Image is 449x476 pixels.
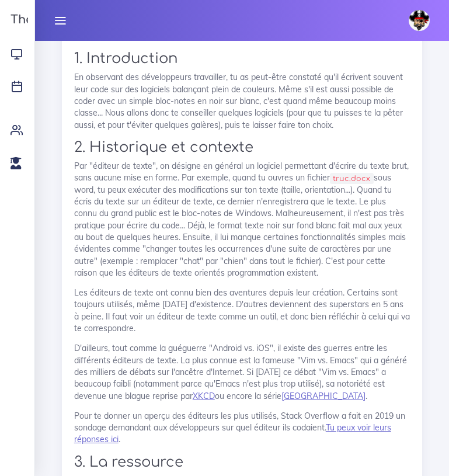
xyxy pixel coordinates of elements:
[74,287,410,334] p: Les éditeurs de texte ont connu bien des aventures depuis leur création. Certains sont toujours u...
[193,391,215,401] a: XKCD
[74,410,410,446] p: Pour te donner un aperçu des éditeurs les plus utilisés, Stack Overflow a fait en 2019 un sondage...
[74,50,410,67] h2: 1. Introduction
[330,173,374,185] code: truc.docx
[74,342,410,401] p: D'ailleurs, tout comme la guéguerre "Android vs. iOS", il existe des guerres entre les différents...
[7,13,131,26] h3: The Hacking Project
[74,422,391,444] a: Tu peux voir leurs réponses ici
[403,4,438,37] a: avatar
[74,139,410,156] h2: 2. Historique et contexte
[74,160,410,279] p: Par "éditeur de texte", on désigne en général un logiciel permettant d'écrire du texte brut, sans...
[281,391,366,401] a: [GEOGRAPHIC_DATA]
[74,71,410,130] p: En observant des développeurs travailler, tu as peut-être constaté qu'il écrivent souvent leur co...
[409,10,430,31] img: avatar
[74,454,410,471] h2: 3. La ressource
